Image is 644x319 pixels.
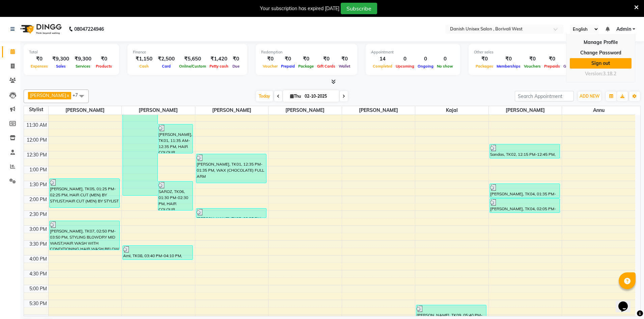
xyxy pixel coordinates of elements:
[24,106,48,113] div: Stylist
[17,20,63,39] img: logo
[94,55,114,63] div: ₹0
[490,199,560,213] div: [PERSON_NAME], TK04, 02:05 PM-02:35 PM, HAIR WASH WITH CONDITIONING HAIR WASH MEN
[29,49,114,55] div: Total
[177,55,208,63] div: ₹5,650
[279,55,297,63] div: ₹0
[315,55,337,63] div: ₹0
[230,55,242,63] div: ₹0
[341,3,377,14] button: Subscribe
[28,181,48,188] div: 1:30 PM
[522,55,542,63] div: ₹0
[269,106,342,115] span: [PERSON_NAME]
[435,55,455,63] div: 0
[522,64,542,69] span: Vouchers
[28,196,48,203] div: 2:00 PM
[394,55,416,63] div: 0
[337,64,352,69] span: Wallet
[28,211,48,218] div: 2:30 PM
[435,64,455,69] span: No show
[28,270,48,277] div: 4:30 PM
[542,64,562,69] span: Prepaids
[297,55,315,63] div: ₹0
[25,122,48,129] div: 11:30 AM
[123,77,158,195] div: [PERSON_NAME], TK03, 10:00 AM-02:00 PM, [MEDICAL_DATA] -UP TO NECK
[74,20,104,39] b: 08047224946
[133,49,242,55] div: Finance
[416,64,435,69] span: Ongoing
[160,64,172,69] span: Card
[30,93,66,98] span: [PERSON_NAME]
[123,246,193,260] div: Ami, TK08, 03:40 PM-04:10 PM, HAIR WASH WITH CONDITIONING HAIR WASH BELOW SHOULDER
[394,64,416,69] span: Upcoming
[261,49,352,55] div: Redemption
[29,64,50,69] span: Expenses
[133,55,155,63] div: ₹1,150
[303,91,336,101] input: 2025-10-02
[489,106,562,115] span: [PERSON_NAME]
[616,292,637,312] iframe: chat widget
[50,221,119,250] div: [PERSON_NAME], TK07, 02:50 PM-03:50 PM, STYLING BLOWDRY MID WAIST,HAIR WASH WITH CONDITIONING HAI...
[490,144,560,158] div: Sandas, TK02, 12:15 PM-12:45 PM, HAIR CUT (MEN) BY STYLIST
[261,55,279,63] div: ₹0
[158,124,193,153] div: [PERSON_NAME], TK01, 11:35 AM-12:35 PM, HAIR COLOUR (WOMEN) INOA COLOUR TOUCHUP 2 INCH
[279,64,297,69] span: Prepaid
[28,300,48,307] div: 5:30 PM
[25,151,48,158] div: 12:30 PM
[570,48,632,58] a: Change Password
[490,184,560,198] div: [PERSON_NAME], TK04, 01:35 PM-02:05 PM, BASIC SERVICE (MEN) STYLE SHAVE
[73,92,83,98] span: +7
[158,181,193,210] div: SAROZ, TK06, 01:30 PM-02:30 PM, HAIR COLOUR (WOMEN) INOA COLOUR TOUCHUP 1INCH
[256,91,273,101] span: Today
[260,5,339,12] div: Your subscription has expired [DATE]
[208,64,230,69] span: Petty cash
[49,106,122,115] span: [PERSON_NAME]
[570,58,632,69] a: Sign out
[195,106,269,115] span: [PERSON_NAME]
[371,55,394,63] div: 14
[94,64,114,69] span: Products
[371,64,394,69] span: Completed
[474,49,583,55] div: Other sales
[177,64,208,69] span: Online/Custom
[261,64,279,69] span: Voucher
[50,55,72,63] div: ₹9,300
[495,55,522,63] div: ₹0
[122,106,195,115] span: [PERSON_NAME]
[562,55,583,63] div: ₹0
[196,154,266,183] div: [PERSON_NAME], TK01, 12:35 PM-01:35 PM, WAX (CHOCOLATE) FULL ARM
[570,69,632,79] div: Version:3.18.2
[562,64,583,69] span: Gift Cards
[66,93,69,98] a: x
[474,55,495,63] div: ₹0
[155,55,177,63] div: ₹2,500
[495,64,522,69] span: Memberships
[315,64,337,69] span: Gift Cards
[196,208,266,218] div: [PERSON_NAME], TK05, 02:25 PM-02:45 PM, FACE MASSAGE
[371,49,455,55] div: Appointment
[54,64,67,69] span: Sales
[415,106,488,115] span: kajal
[342,106,415,115] span: [PERSON_NAME]
[72,55,94,63] div: ₹9,300
[570,37,632,48] a: Manage Profile
[25,137,48,144] div: 12:00 PM
[337,55,352,63] div: ₹0
[28,255,48,263] div: 4:00 PM
[288,94,303,99] span: Thu
[580,94,599,99] span: ADD NEW
[616,26,631,33] span: Admin
[578,92,601,101] button: ADD NEW
[515,91,574,101] input: Search Appointment
[74,64,92,69] span: Services
[138,64,150,69] span: Cash
[297,64,315,69] span: Package
[562,106,635,115] span: Annu
[28,226,48,233] div: 3:00 PM
[28,241,48,248] div: 3:30 PM
[28,166,48,173] div: 1:00 PM
[208,55,230,63] div: ₹1,420
[542,55,562,63] div: ₹0
[50,179,119,207] div: [PERSON_NAME], TK05, 01:25 PM-02:25 PM, HAIR CUT (MEN) BY STYLIST,HAIR CUT (MEN) BY STYLIST
[29,55,50,63] div: ₹0
[416,55,435,63] div: 0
